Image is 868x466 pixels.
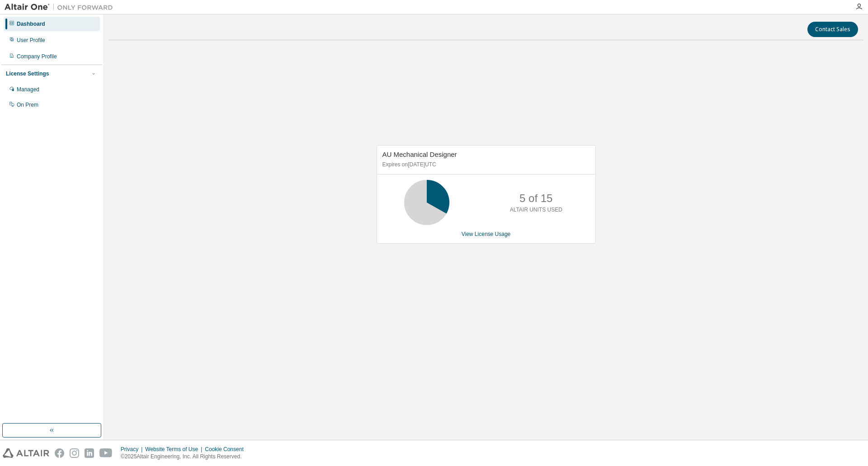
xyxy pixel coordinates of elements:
[17,20,45,28] div: Dashboard
[55,448,64,458] img: facebook.svg
[519,191,552,206] p: 5 of 15
[205,446,249,453] div: Cookie Consent
[462,231,511,237] a: View License Usage
[17,86,39,93] div: Managed
[382,161,588,169] p: Expires on [DATE] UTC
[17,101,38,108] div: On Prem
[121,453,249,461] p: © 2025 Altair Engineering, Inc. All Rights Reserved.
[85,448,94,458] img: linkedin.svg
[99,448,113,458] img: youtube.svg
[807,22,858,37] button: Contact Sales
[121,446,145,453] div: Privacy
[3,448,49,458] img: altair_logo.svg
[70,448,79,458] img: instagram.svg
[382,151,457,158] span: AU Mechanical Designer
[17,37,45,44] div: User Profile
[510,206,562,214] p: ALTAIR UNITS USED
[17,53,57,60] div: Company Profile
[6,70,49,77] div: License Settings
[145,446,205,453] div: Website Terms of Use
[5,3,118,12] img: Altair One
